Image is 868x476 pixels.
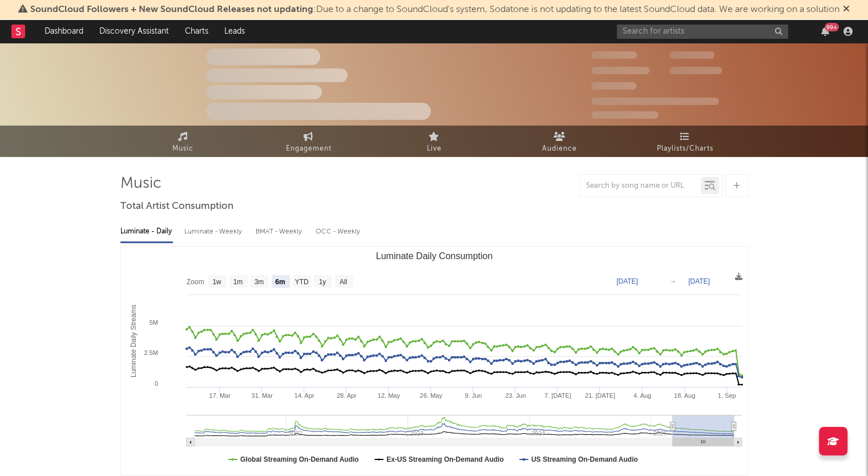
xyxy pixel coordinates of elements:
text: 18. Aug [673,392,695,399]
input: Search by song name or URL [580,181,701,191]
text: 1. Sep [717,392,736,399]
span: Total Artist Consumption [120,200,233,213]
input: Search for artists [617,25,788,39]
text: → [669,277,676,285]
text: Ex-US Streaming On-Demand Audio [386,455,504,463]
text: [DATE] [616,277,638,285]
span: 50,000,000 [591,67,649,74]
span: Live [427,142,442,156]
text: 1w [212,278,221,286]
a: Leads [216,20,253,43]
text: 26. May [419,392,442,399]
div: Luminate - Weekly [184,222,244,241]
span: 300,000 [591,51,637,59]
text: Zoom [187,278,204,286]
text: 14. Apr [294,392,314,399]
span: Music [172,142,193,156]
span: Jump Score: 85.0 [591,111,659,119]
text: Luminate Daily Streams [129,305,137,377]
text: 3m [254,278,264,286]
span: Audience [542,142,577,156]
text: 5M [149,319,158,326]
text: 23. Jun [505,392,526,399]
text: Luminate Daily Consumption [376,251,492,261]
span: 1,000,000 [669,67,722,74]
div: OCC - Weekly [316,222,361,241]
text: 0 [154,380,158,387]
a: Music [120,126,246,157]
a: Discovery Assistant [91,20,177,43]
a: Live [372,126,497,157]
text: US Streaming On-Demand Audio [531,455,637,463]
span: 100,000 [591,82,636,90]
span: SoundCloud Followers + New SoundCloud Releases not updating [30,5,313,14]
text: [DATE] [688,277,710,285]
text: 7. [DATE] [544,392,571,399]
a: Charts [177,20,216,43]
a: Engagement [246,126,372,157]
span: 100,000 [669,51,714,59]
text: 9. Jun [465,392,482,399]
text: 1m [233,278,243,286]
text: All [339,278,346,286]
a: Dashboard [37,20,91,43]
text: 17. Mar [209,392,231,399]
div: BMAT - Weekly [256,222,304,241]
text: Global Streaming On-Demand Audio [240,455,359,463]
text: 21. [DATE] [584,392,615,399]
span: 50,000,000 Monthly Listeners [591,98,719,105]
text: 2.5M [144,349,158,356]
button: 99+ [821,27,829,36]
text: 4. Aug [633,392,651,399]
span: Playlists/Charts [657,142,713,156]
a: Playlists/Charts [623,126,748,157]
span: Engagement [286,142,332,156]
span: : Due to a change to SoundCloud's system, Sodatone is not updating to the latest SoundCloud data.... [30,5,839,14]
span: Dismiss [843,5,850,14]
text: 1y [318,278,326,286]
text: YTD [294,278,308,286]
div: Luminate - Daily [120,222,173,241]
div: 99 + [825,23,839,31]
text: 31. Mar [251,392,273,399]
svg: Luminate Daily Consumption [121,247,748,475]
text: 12. May [377,392,400,399]
text: 6m [275,278,285,286]
text: 28. Apr [336,392,356,399]
a: Audience [497,126,623,157]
